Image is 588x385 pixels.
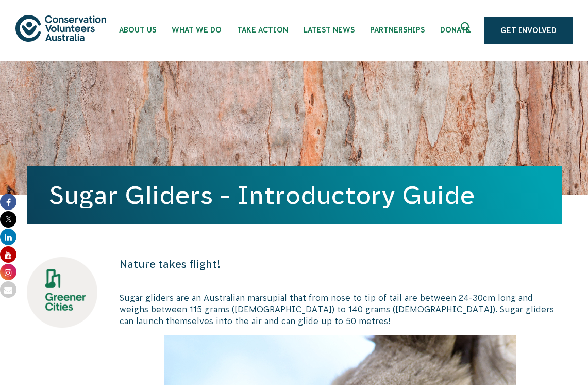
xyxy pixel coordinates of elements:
h1: Sugar Gliders - Introductory Guide [49,181,539,209]
p: Nature takes flight! [120,257,562,271]
img: logo.svg [15,15,106,41]
span: About Us [119,26,156,34]
span: Take Action [237,26,288,34]
span: Expand search box [461,22,474,39]
span: Donate [440,26,471,34]
span: Latest News [304,26,355,34]
span: Partnerships [370,26,425,34]
span: Sugar gliders are an Australian marsupial that from nose to tip of tail are between 24-30cm long ... [120,293,554,326]
img: Greener Cities [27,257,97,328]
span: What We Do [172,26,222,34]
button: Expand search box Close search box [455,18,479,43]
a: Get Involved [484,17,573,44]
